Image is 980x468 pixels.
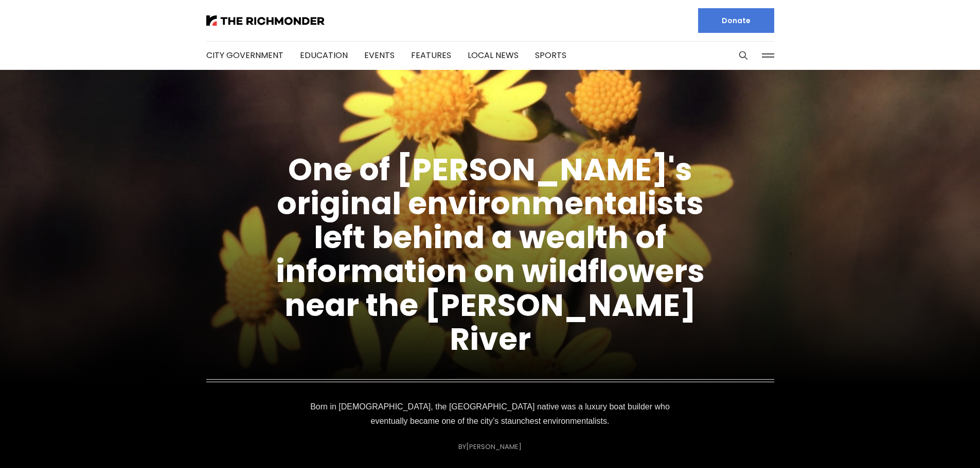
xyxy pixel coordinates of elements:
a: Events [364,49,395,61]
a: Local News [468,49,519,61]
img: The Richmonder [206,15,325,26]
a: One of [PERSON_NAME]'s original environmentalists left behind a wealth of information on wildflow... [276,148,705,361]
div: By [458,443,522,451]
a: Education [300,49,348,61]
a: Donate [698,8,774,33]
p: Born in [DEMOGRAPHIC_DATA], the [GEOGRAPHIC_DATA] native was a luxury boat builder who eventually... [307,400,673,428]
a: [PERSON_NAME] [466,442,522,452]
a: Features [411,49,451,61]
a: City Government [206,49,283,61]
a: Sports [535,49,566,61]
button: Search this site [736,48,751,63]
